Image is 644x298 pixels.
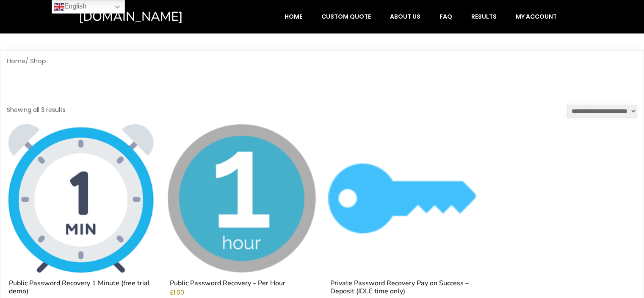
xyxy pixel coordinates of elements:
span: Home [285,13,302,20]
a: My account [507,8,566,25]
span: Custom Quote [321,13,371,20]
bdi: 1.00 [170,289,184,297]
a: Private Password Recovery Pay on Success – Deposit (IDLE time only) [328,124,476,298]
span: About Us [390,13,420,20]
span: £ [170,289,174,297]
a: About Us [381,8,429,25]
h1: Shop [7,72,637,105]
img: en [54,2,64,12]
a: Custom Quote [312,8,380,25]
p: Showing all 3 results [7,105,66,115]
a: Home [7,57,25,65]
img: Public Password Recovery - Per Hour [168,124,316,273]
span: Results [471,13,497,20]
select: Shop order [567,105,637,117]
h2: Public Password Recovery – Per Hour [168,279,316,290]
h2: Public Password Recovery 1 Minute (free trial demo) [7,279,155,298]
a: Results [462,8,506,25]
img: Private Password Recovery Pay on Success - Deposit (IDLE time only) [328,124,476,273]
a: FAQ [431,8,461,25]
a: Home [276,8,311,25]
span: FAQ [439,13,452,20]
a: Public Password Recovery 1 Minute (free trial demo) [7,124,155,298]
span: My account [516,13,557,20]
h2: Private Password Recovery Pay on Success – Deposit (IDLE time only) [328,279,476,298]
img: Public Password Recovery 1 Minute (free trial demo) [7,124,155,273]
a: [DOMAIN_NAME] [79,8,219,25]
nav: Breadcrumb [7,57,637,65]
a: Public Password Recovery – Per Hour [168,124,316,290]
